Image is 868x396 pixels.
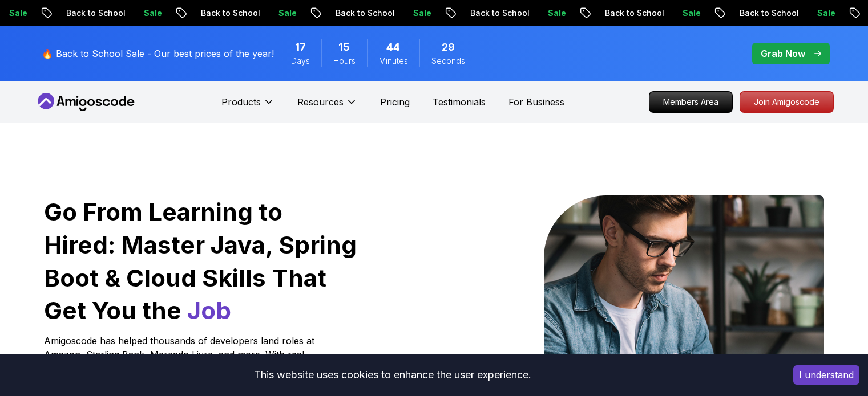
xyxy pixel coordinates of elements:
p: Resources [297,95,344,109]
p: Members Area [649,92,732,112]
span: Seconds [431,55,465,67]
p: Back to School [313,7,391,19]
h1: Go From Learning to Hired: Master Java, Spring Boot & Cloud Skills That Get You the [44,195,358,327]
a: Testimonials [433,95,486,109]
p: Grab Now [761,47,805,60]
p: Back to School [717,7,795,19]
span: 15 Hours [338,39,350,55]
p: Back to School [44,7,122,19]
p: Back to School [179,7,256,19]
p: Sale [122,7,158,19]
span: 17 Days [295,39,306,55]
div: This website uses cookies to enhance the user experience. [9,362,776,387]
p: Back to School [448,7,526,19]
button: Products [221,95,274,118]
button: Resources [297,95,357,118]
p: Products [221,95,261,109]
span: Hours [333,55,356,67]
p: Join Amigoscode [740,92,833,112]
p: Amigoscode has helped thousands of developers land roles at Amazon, Starling Bank, Mercado Livre,... [44,334,318,389]
p: Sale [660,7,697,19]
a: Pricing [380,95,410,109]
span: Minutes [379,55,408,67]
p: Sale [256,7,293,19]
p: Sale [795,7,831,19]
span: Job [187,296,231,325]
button: Accept cookies [793,365,859,385]
a: Join Amigoscode [740,91,834,113]
a: Members Area [649,91,733,113]
p: Sale [391,7,427,19]
p: 🔥 Back to School Sale - Our best prices of the year! [42,47,274,60]
span: 44 Minutes [386,39,400,55]
span: Days [291,55,310,67]
p: Sale [526,7,562,19]
p: Back to School [583,7,660,19]
span: 29 Seconds [442,39,455,55]
a: For Business [508,95,564,109]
